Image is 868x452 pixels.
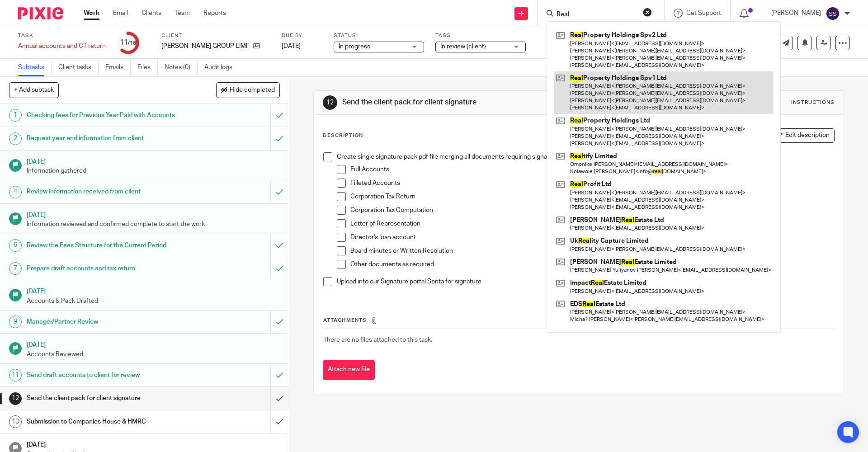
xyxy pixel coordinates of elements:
div: 1 [9,109,22,122]
h1: Manager/Partner Review [27,315,183,329]
a: Email [113,9,128,18]
p: Letter of Representation [350,219,834,228]
div: Instructions [791,99,835,106]
a: Reports [203,9,226,18]
div: Annual accounts and CT return [18,42,106,51]
small: /18 [128,41,136,46]
div: 2 [9,132,22,145]
span: In progress [339,43,370,50]
input: Search [556,11,637,19]
a: Work [84,9,99,18]
p: Accounts Reviewed [27,350,280,359]
p: Other documents as required [350,260,834,269]
h1: Send the client pack for client signature [342,98,598,107]
a: Subtasks [18,59,52,76]
h1: Request year end information from client [27,132,183,145]
h1: Review the Fees Structure for the Current Period [27,239,183,252]
p: Corporation Tax Return [350,192,834,201]
a: Emails [105,59,131,76]
div: 11 [9,369,22,381]
label: Client [161,32,270,39]
button: Attach new file [323,360,375,380]
div: 12 [323,95,337,110]
span: Hide completed [230,87,275,94]
p: Director's loan account [350,233,834,242]
span: [DATE] [282,43,301,49]
div: 6 [9,239,22,252]
p: Information gathered [27,166,280,175]
a: Files [137,59,158,76]
h1: [DATE] [27,208,280,220]
h1: Send the client pack for client signature [27,391,183,405]
h1: Send draft accounts to client for review [27,368,183,382]
button: + Add subtask [9,82,59,98]
p: [PERSON_NAME] [771,9,821,18]
div: 4 [9,186,22,198]
h1: [DATE] [27,338,280,349]
button: Edit description [771,128,835,143]
p: Upload into our Signature portal Senta for signature [337,277,834,286]
div: 13 [9,415,22,428]
h1: Prepare draft accounts and tax return [27,262,183,275]
label: Status [334,32,424,39]
span: Attachments [323,318,367,323]
span: There are no files attached to this task. [323,337,432,343]
a: Audit logs [204,59,239,76]
span: In review (client) [440,43,486,50]
img: Pixie [18,7,63,19]
p: [PERSON_NAME] GROUP LIMITED [161,42,249,51]
a: Notes (0) [165,59,198,76]
p: Information reviewed and confirmed complete to start the work [27,220,280,229]
button: Hide completed [216,82,280,98]
p: Create single signature pack pdf file merging all documents requiring signature in the following ... [337,152,834,161]
p: Description [323,132,363,139]
p: Full Accounts [350,165,834,174]
p: Corporation Tax Computation [350,206,834,215]
label: Tags [435,32,526,39]
a: Team [175,9,190,18]
label: Due by [282,32,322,39]
div: 11 [120,38,136,48]
h1: [DATE] [27,285,280,296]
span: Get Support [686,10,721,16]
p: Board minutes or Written Resolution [350,246,834,255]
h1: Submission to Companies House & HMRC [27,415,183,428]
img: svg%3E [826,6,840,21]
a: Client tasks [58,59,99,76]
button: Clear [643,8,652,17]
h1: Review information received from client [27,185,183,198]
div: 9 [9,315,22,328]
div: 12 [9,392,22,405]
div: 7 [9,262,22,275]
h1: [DATE] [27,438,280,449]
h1: Checking fees for Previous Year Paid with Accounts [27,108,183,122]
a: Clients [142,9,161,18]
p: Accounts & Pack Drafted [27,297,280,306]
label: Task [18,32,106,39]
h1: [DATE] [27,155,280,166]
p: Filleted Accounts [350,179,834,188]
